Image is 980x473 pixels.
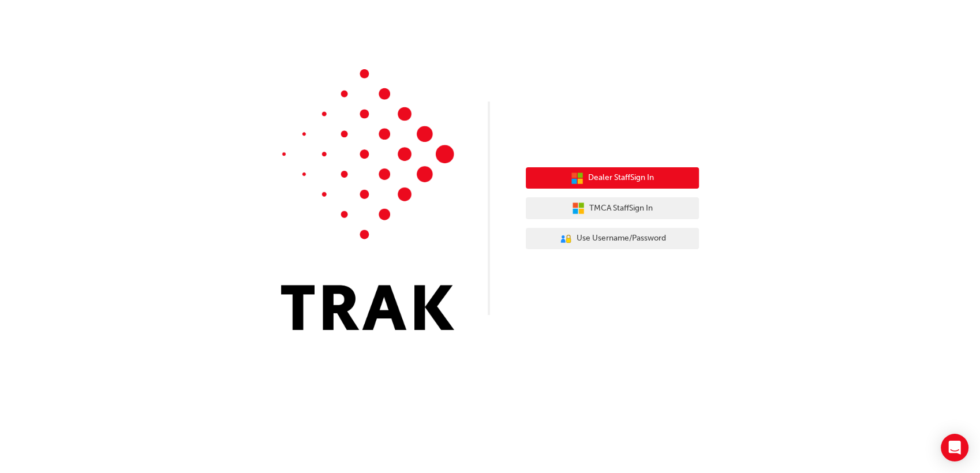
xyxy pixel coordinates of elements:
[281,69,454,330] img: Trak
[577,232,666,245] span: Use Username/Password
[589,202,653,215] span: TMCA Staff Sign In
[588,171,654,185] span: Dealer Staff Sign In
[526,197,699,219] button: TMCA StaffSign In
[941,434,968,461] div: Open Intercom Messenger
[526,228,699,250] button: Use Username/Password
[526,167,699,189] button: Dealer StaffSign In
